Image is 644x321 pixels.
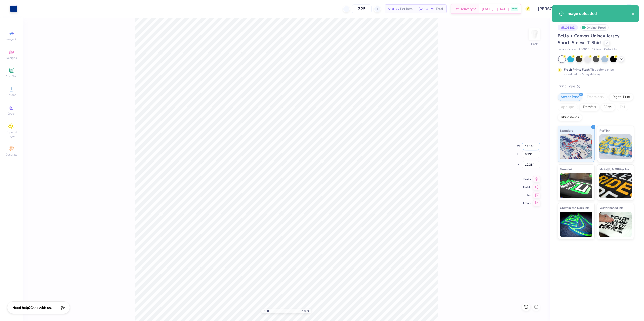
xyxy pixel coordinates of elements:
div: Embroidery [584,93,608,101]
span: Est. Delivery [454,6,473,12]
div: # 510388D [558,24,578,31]
span: Per Item [400,6,413,12]
span: Clipart & logos [3,130,20,138]
span: $2,328.75 [419,6,434,12]
span: Bottom [522,201,531,205]
span: Chat with us. [30,305,52,310]
img: Glow in the Dark Ink [560,212,592,237]
div: Vinyl [601,103,615,111]
strong: Need help? [12,305,30,310]
div: Back [531,42,538,46]
span: 100 % [302,309,310,313]
span: Standard [560,128,573,133]
span: Add Text [5,74,17,78]
div: Foil [617,103,628,111]
span: Greek [8,112,15,116]
span: Glow in the Dark Ink [560,205,589,210]
img: Neon Ink [560,173,592,198]
span: Bella + Canvas Unisex Jersey Short-Sleeve T-Shirt [558,33,619,46]
span: # 3001C [579,47,589,52]
strong: Fresh Prints Flash: [564,68,590,72]
span: Center [522,177,531,181]
span: Minimum Order: 24 + [592,47,617,52]
img: Puff Ink [599,134,632,159]
span: [DATE] - [DATE] [482,6,509,12]
span: Total [436,6,443,12]
img: Back [529,29,539,39]
div: Print Type [558,83,634,89]
span: Metallic & Glitter Ink [599,167,629,172]
span: Designs [6,56,17,60]
span: Image AI [6,37,17,41]
img: Water based Ink [599,212,632,237]
span: FREE [512,7,517,11]
div: Digital Print [609,93,633,101]
span: Neon Ink [560,167,572,172]
div: Applique [558,103,578,111]
span: Middle [522,185,531,189]
span: Bella + Canvas [558,47,576,52]
div: Image uploaded [566,11,631,17]
span: Puff Ink [599,128,610,133]
span: $10.35 [388,6,399,12]
span: Upload [6,93,16,97]
input: Untitled Design [534,4,571,14]
span: Water based Ink [599,205,623,210]
input: – – [352,4,372,13]
button: close [631,11,635,17]
div: Rhinestones [558,114,582,121]
img: Standard [560,134,592,159]
div: Original Proof [580,24,609,31]
img: Metallic & Glitter Ink [599,173,632,198]
span: Top [522,193,531,197]
span: Decorate [5,153,17,157]
div: This color can be expedited for 5 day delivery. [564,67,626,76]
div: Transfers [579,103,599,111]
div: Screen Print [558,93,582,101]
